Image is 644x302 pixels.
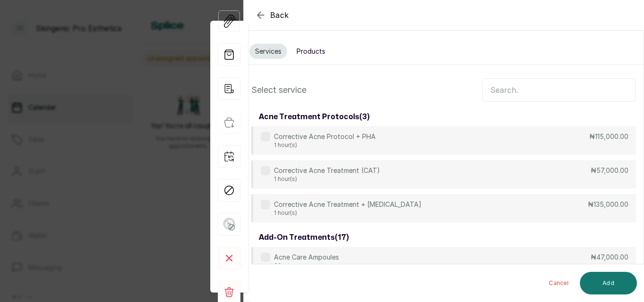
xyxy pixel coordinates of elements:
p: 30 mins [274,262,339,269]
button: Cancel [541,272,576,294]
p: ₦135,000.00 [588,200,628,209]
p: ₦115,000.00 [589,132,628,141]
p: Corrective Acne Protocol + PHA [274,132,376,141]
h3: acne treatment protocols ( 3 ) [259,111,370,122]
p: Corrective Acne Treatment + [MEDICAL_DATA] [274,200,421,209]
p: 1 hour(s) [274,209,421,217]
span: Back [270,9,289,21]
p: Select service [251,83,306,97]
h3: add-on treatments ( 17 ) [259,232,349,243]
p: ₦57,000.00 [591,166,628,175]
p: ₦47,000.00 [591,253,628,262]
button: Products [291,44,331,59]
button: Back [255,9,289,21]
input: Search. [482,78,636,102]
p: 1 hour(s) [274,141,376,149]
button: Add [580,272,637,294]
p: 1 hour(s) [274,175,380,183]
button: Services [249,44,287,59]
p: Acne Care Ampoules [274,253,339,262]
p: Corrective Acne Treatment (CAT) [274,166,380,175]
